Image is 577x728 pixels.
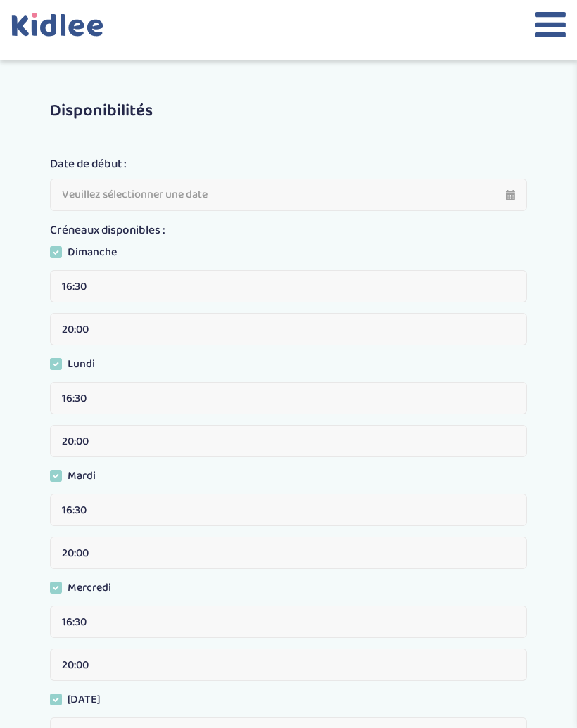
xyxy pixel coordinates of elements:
[50,222,165,240] label: Créneaux disponibles :
[50,102,527,120] h3: Disponibilités
[50,691,111,713] label: [DATE]
[50,468,106,489] label: Mardi
[50,155,127,174] label: Date de début :
[50,580,122,601] label: Mercredi
[50,356,106,377] label: Lundi
[50,244,127,265] label: Dimanche
[50,179,527,211] input: Veuillez sélectionner une date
